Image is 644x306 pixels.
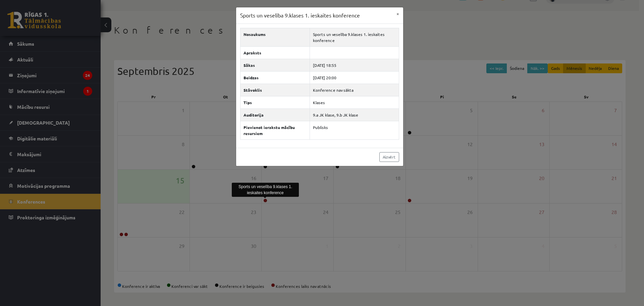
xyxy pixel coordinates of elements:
td: Konference nav sākta [310,84,399,96]
a: Aizvērt [379,152,399,162]
td: [DATE] 18:55 [310,59,399,71]
td: Publisks [310,121,399,139]
th: Tips [240,96,310,108]
button: × [392,7,403,20]
td: Sports un veselība 9.klases 1. ieskaites konference [310,28,399,46]
th: Apraksts [240,46,310,59]
th: Pievienot ierakstu mācību resursiem [240,121,310,139]
div: Sports un veselība 9.klases 1. ieskaites konference [232,183,299,197]
td: 9.a JK klase, 9.b JK klase [310,108,399,121]
th: Beidzas [240,71,310,84]
th: Sākas [240,59,310,71]
h3: Sports un veselība 9.klases 1. ieskaites konference [240,11,360,19]
th: Nosaukums [240,28,310,46]
th: Auditorija [240,108,310,121]
th: Stāvoklis [240,84,310,96]
td: [DATE] 20:00 [310,71,399,84]
td: Klases [310,96,399,108]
